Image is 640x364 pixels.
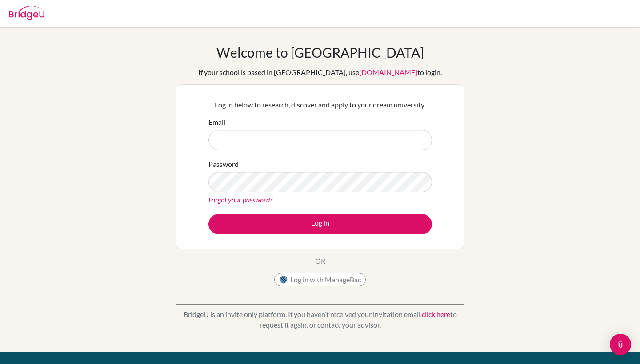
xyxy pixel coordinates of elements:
[176,309,464,330] p: BridgeU is an invite only platform. If you haven’t received your invitation email, to request it ...
[198,67,442,78] div: If your school is based in [GEOGRAPHIC_DATA], use to login.
[610,334,631,355] div: Open Intercom Messenger
[9,6,44,20] img: Bridge-U
[208,195,272,204] a: Forgot your password?
[208,214,432,234] button: Log in
[422,310,450,318] a: click here
[208,159,239,170] label: Password
[216,44,424,60] h1: Welcome to [GEOGRAPHIC_DATA]
[315,256,325,266] p: OR
[208,99,432,110] p: Log in below to research, discover and apply to your dream university.
[359,68,417,76] a: [DOMAIN_NAME]
[208,117,225,127] label: Email
[274,273,366,286] button: Log in with ManageBac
